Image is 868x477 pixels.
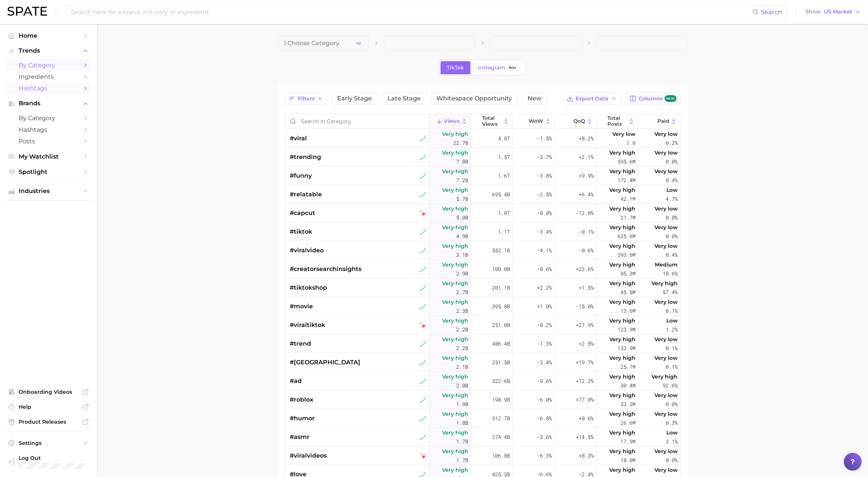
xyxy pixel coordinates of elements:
[6,124,91,135] a: Hashtags
[442,167,468,176] span: Very high
[498,134,510,143] span: 4.8t
[666,185,678,194] span: Low
[444,118,460,124] span: Views
[651,279,678,288] span: Very high
[620,456,635,465] span: 18.0m
[419,228,426,235] img: tiktok sustained riser
[419,154,426,160] img: tiktok sustained riser
[456,269,468,278] span: 2.9b
[609,185,635,194] span: Very high
[761,9,782,16] span: Search
[620,418,635,427] span: 26.6m
[6,112,91,124] a: by Category
[19,440,78,446] span: Settings
[654,223,678,232] span: Very low
[6,30,91,41] a: Home
[609,409,635,418] span: Very high
[442,260,468,269] span: Very high
[654,167,678,176] span: Very low
[442,279,468,288] span: Very high
[579,134,594,143] span: +8.2%
[609,335,635,344] span: Very high
[285,428,680,446] button: #asmrtiktok sustained riserVery high1.7b274.4b-3.6%+14.5%Very high17.9mLow3.1%
[285,316,680,334] button: #viraltiktoktiktok falling starVery high2.2b251.0b-0.2%+27.9%Very high123.9mLow1.2%
[19,138,78,145] span: Posts
[492,433,510,442] span: 274.4b
[537,190,552,199] span: -2.5%
[442,316,468,325] span: Very high
[456,213,468,222] span: 5.0b
[337,96,372,102] span: Early Stage
[442,335,468,344] span: Very high
[6,386,91,397] a: Onboarding Videos
[419,322,426,328] img: tiktok falling star
[492,395,510,404] span: 198.9b
[6,45,91,56] button: Trends
[620,269,635,278] span: 85.3m
[666,428,678,437] span: Low
[576,302,594,311] span: -15.0%
[609,279,635,288] span: Very high
[298,96,315,102] span: Filters
[576,358,594,367] span: +19.7%
[609,428,635,437] span: Very high
[537,209,552,218] span: -0.8%
[492,414,510,423] span: 312.7b
[666,418,678,427] span: 0.3%
[620,400,635,409] span: 33.3m
[19,85,78,92] span: Hashtags
[456,437,468,446] span: 1.7b
[579,153,594,162] span: +2.1%
[478,65,505,71] span: Instagram
[609,167,635,176] span: Very high
[620,213,635,222] span: 21.7m
[19,62,78,69] span: by Category
[419,172,426,179] img: tiktok sustained riser
[442,204,468,213] span: Very high
[654,353,678,362] span: Very low
[597,114,638,129] button: Total Posts
[456,325,468,334] span: 2.2b
[555,114,597,129] button: QoQ
[654,465,678,474] span: Very low
[609,316,635,325] span: Very high
[442,241,468,250] span: Very high
[285,129,680,148] button: #viraltiktok sustained riserVery high22.7b4.8t-1.5%+8.2%Very low1.0Very low0.2%
[537,433,552,442] span: -3.6%
[277,36,369,51] button: 1.Choose Category
[6,401,91,412] a: Help
[576,96,609,102] span: Export Data
[663,381,678,390] span: 92.6%
[537,395,552,404] span: -6.0%
[666,456,678,465] span: 0.0%
[284,40,339,47] span: 1. Choose Category
[654,130,678,138] span: Very low
[285,222,680,241] button: #tiktoktiktok sustained riserVery high4.9b1.1t-3.4%-0.1%Very high635.6mVery low0.0%
[290,209,315,218] span: #capcut
[509,65,516,71] span: Beta
[290,414,315,423] span: #humor
[654,148,678,157] span: Very low
[456,381,468,390] span: 2.0b
[654,204,678,213] span: Very low
[290,433,309,442] span: #asmr
[429,114,471,129] button: Views
[579,339,594,348] span: +2.5%
[537,153,552,162] span: -3.7%
[442,447,468,456] span: Very high
[285,409,680,428] button: #humortiktok sustained riserVery high1.8b312.7b-6.8%+0.6%Very high26.6mVery low0.3%
[6,166,91,178] a: Spotlight
[419,135,426,142] img: tiktok sustained riser
[528,96,541,102] span: New
[617,325,635,334] span: 123.9m
[442,297,468,306] span: Very high
[6,452,91,471] a: Log out. Currently logged in with e-mail ellie@spate.nyc.
[285,334,680,353] button: #trendtiktok sustained riserVery high2.2b486.4b-1.3%+2.5%Very high133.9mVery low0.1%
[442,353,468,362] span: Very high
[19,455,85,461] span: Log Out
[290,134,307,143] span: #viral
[456,344,468,353] span: 2.2b
[6,59,91,71] a: by Category
[665,95,676,102] span: new
[651,372,678,381] span: Very high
